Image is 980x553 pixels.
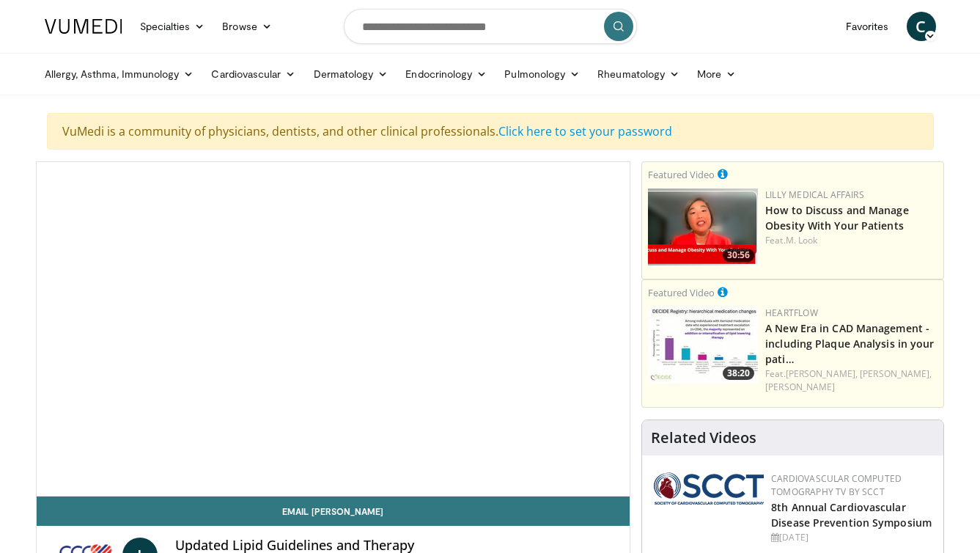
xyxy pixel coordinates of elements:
span: 38:20 [723,367,754,380]
a: Specialties [131,12,214,41]
a: Dermatology [305,59,397,89]
input: Search topics, interventions [344,9,637,44]
a: A New Era in CAD Management - including Plaque Analysis in your pati… [765,321,934,366]
a: Allergy, Asthma, Immunology [36,59,203,89]
a: [PERSON_NAME], [860,367,932,380]
a: C [907,12,936,41]
div: Feat. [765,234,937,247]
small: Featured Video [648,168,715,181]
img: c98a6a29-1ea0-4bd5-8cf5-4d1e188984a7.png.150x105_q85_crop-smart_upscale.png [648,188,758,265]
a: Email [PERSON_NAME] [37,497,630,526]
a: Endocrinology [397,59,495,89]
a: More [688,59,745,89]
a: Cardiovascular [202,59,304,89]
a: 30:56 [648,188,758,265]
h4: Related Videos [651,429,756,447]
img: 51a70120-4f25-49cc-93a4-67582377e75f.png.150x105_q85_autocrop_double_scale_upscale_version-0.2.png [654,472,764,505]
video-js: Video Player [37,162,630,497]
a: Heartflow [765,307,818,319]
a: Cardiovascular Computed Tomography TV by SCCT [771,472,902,498]
img: VuMedi Logo [45,19,122,34]
span: 30:56 [723,249,754,262]
a: 8th Annual Cardiovascular Disease Prevention Symposium [771,500,932,530]
a: M. Look [786,234,818,246]
a: Rheumatology [589,59,688,89]
a: Favorites [837,12,898,41]
a: Pulmonology [495,59,589,89]
div: Feat. [765,367,937,394]
a: [PERSON_NAME], [786,367,858,380]
div: VuMedi is a community of physicians, dentists, and other clinical professionals. [47,113,934,150]
div: [DATE] [771,531,932,544]
a: 38:20 [648,307,758,384]
img: 738d0e2d-290f-4d89-8861-908fb8b721dc.150x105_q85_crop-smart_upscale.jpg [648,307,758,384]
a: Browse [213,12,281,41]
a: Click here to set your password [498,123,672,139]
a: How to Discuss and Manage Obesity With Your Patients [765,203,909,232]
small: Featured Video [648,286,715,299]
a: [PERSON_NAME] [765,381,835,393]
a: Lilly Medical Affairs [765,188,864,201]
